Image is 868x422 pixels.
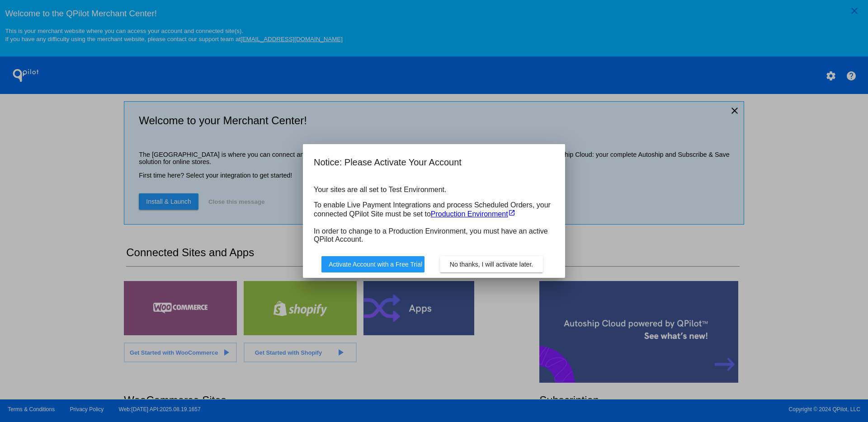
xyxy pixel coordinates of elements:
[329,261,422,268] span: Activate Account with a Free Trial
[508,209,519,220] mat-icon: launch
[314,186,554,194] p: Your sites are all set to Test Environment.
[450,261,533,268] span: No thanks, I will activate later.
[314,227,554,244] p: In order to change to a Production Environment, you must have an active QPilot Account.
[440,256,543,272] button: Close dialog
[314,155,554,169] h2: Notice: Please Activate Your Account
[431,210,519,218] a: Production Environment
[314,201,554,220] p: To enable Live Payment Integrations and process Scheduled Orders, your connected QPilot Site must...
[321,256,425,272] button: Close dialog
